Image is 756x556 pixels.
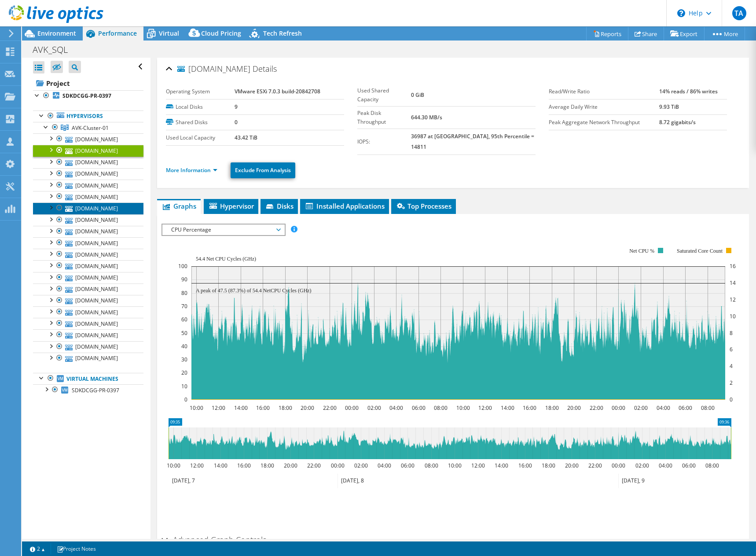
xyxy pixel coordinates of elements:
span: Virtual [159,29,179,37]
text: 08:00 [433,404,447,412]
span: SDKDCGG-PR-0397 [72,387,119,394]
span: Environment [37,29,76,37]
text: 22:00 [588,462,602,469]
text: Net CPU % [629,248,654,254]
a: [DOMAIN_NAME] [33,133,143,145]
span: TA [732,6,746,20]
a: [DOMAIN_NAME] [33,203,143,214]
svg: \n [677,9,685,17]
a: [DOMAIN_NAME] [33,168,143,180]
a: More [704,27,745,41]
text: 14:00 [234,404,247,412]
label: Operating System [166,87,235,96]
a: [DOMAIN_NAME] [33,284,143,295]
a: [DOMAIN_NAME] [33,353,143,364]
label: Local Disks [166,103,235,111]
a: [DOMAIN_NAME] [33,157,143,168]
label: Used Shared Capacity [357,86,411,104]
text: 04:00 [658,462,672,469]
text: 16:00 [518,462,532,469]
b: SDKDCGG-PR-0397 [62,92,111,99]
text: 12 [730,296,736,303]
a: [DOMAIN_NAME] [33,145,143,156]
text: 40 [181,342,187,350]
text: 20:00 [565,462,578,469]
text: 4 [730,362,733,370]
text: 04:00 [389,404,403,412]
text: 14:00 [494,462,508,469]
text: 20:00 [283,462,297,469]
text: 50 [181,329,187,337]
span: Installed Applications [305,202,385,210]
text: 60 [181,316,187,323]
text: 10:00 [166,462,180,469]
text: 70 [181,302,187,310]
text: 20:00 [300,404,314,412]
text: 16:00 [237,462,250,469]
text: 22:00 [589,404,603,412]
b: 8.72 gigabits/s [659,118,696,126]
text: 04:00 [656,404,670,412]
text: 0 [184,396,187,403]
text: 8 [730,329,733,337]
text: Saturated Core Count [677,248,723,254]
text: 20 [181,369,187,376]
a: [DOMAIN_NAME] [33,237,143,249]
text: 06:00 [678,404,692,412]
span: Details [253,63,277,74]
text: 22:00 [323,404,336,412]
a: SDKDCGG-PR-0397 [33,90,143,102]
text: 10 [730,313,736,320]
b: VMware ESXi 7.0.3 build-20842708 [235,88,320,95]
label: Peak Aggregate Network Throughput [549,118,659,127]
text: 14 [730,279,736,287]
a: [DOMAIN_NAME] [33,249,143,260]
text: 16:00 [522,404,536,412]
text: 00:00 [345,404,358,412]
span: CPU Percentage [167,225,280,235]
text: 12:00 [471,462,484,469]
a: [DOMAIN_NAME] [33,341,143,353]
label: Read/Write Ratio [549,87,659,96]
text: 08:00 [424,462,438,469]
text: A peak of 47.5 (87.3%) of 54.4 NetCPU Cycles (GHz) [196,287,312,294]
label: IOPS: [357,137,411,146]
b: 0 [235,118,238,126]
text: 10 [181,383,187,390]
b: 9 [235,103,238,110]
text: 2 [730,379,733,387]
a: More Information [166,166,217,174]
text: 14:00 [500,404,514,412]
a: [DOMAIN_NAME] [33,226,143,237]
text: 00:00 [611,404,625,412]
b: 644.30 MB/s [411,114,442,121]
text: 12:00 [211,404,225,412]
a: Project [33,76,143,90]
span: Graphs [161,202,196,210]
text: 06:00 [682,462,695,469]
text: 00:00 [330,462,344,469]
span: [DOMAIN_NAME] [177,65,250,74]
label: Average Daily Write [549,103,659,111]
a: Hypervisors [33,110,143,122]
a: [DOMAIN_NAME] [33,295,143,306]
a: Project Notes [51,543,102,554]
text: 14:00 [213,462,227,469]
text: 02:00 [634,404,647,412]
a: [DOMAIN_NAME] [33,180,143,191]
a: [DOMAIN_NAME] [33,329,143,341]
b: 9.93 TiB [659,103,679,110]
text: 80 [181,289,187,297]
b: 0 GiB [411,91,424,99]
a: [DOMAIN_NAME] [33,318,143,329]
text: 02:00 [367,404,381,412]
a: [DOMAIN_NAME] [33,272,143,284]
a: Exclude From Analysis [231,162,295,178]
text: 02:00 [354,462,367,469]
text: 6 [730,346,733,353]
text: 90 [181,276,187,283]
text: 08:00 [701,404,714,412]
a: 2 [24,543,51,554]
b: 14% reads / 86% writes [659,88,718,95]
span: Top Processes [396,202,451,210]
